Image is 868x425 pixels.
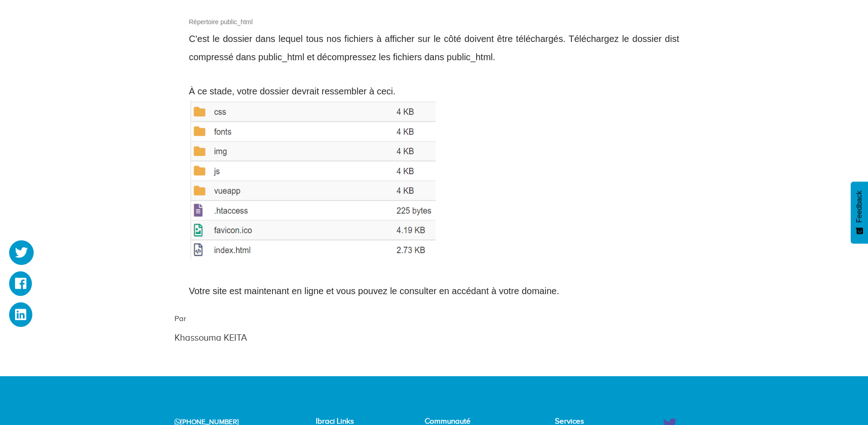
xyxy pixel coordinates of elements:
img: eQC2En2L24V6F_RflOLUlnqNo97Wtz_8sAkZkhcGeTTHZbLBcRqEVt4F0OB-Uv2ZcNX0ERIjdvuZNOyvFw_SmsvdbG70Oe9pg... [189,100,436,259]
span: Votre site est maintenant en ligne et vous pouvez le consulter en accédant à votre domaine. [189,286,560,296]
span: Feedback [855,191,863,223]
iframe: Drift Widget Chat Controller [822,379,857,414]
h3: Khassouma KEITA [175,332,605,342]
button: Feedback - Afficher l’enquête [851,181,868,244]
div: Par [168,313,612,344]
span: C'est le dossier dans lequel tous nos fichiers à afficher sur le côté doivent être téléchargés. T... [189,34,682,62]
span: Répertoire public_html [189,18,253,26]
span: À ce stade, votre dossier devrait ressembler à ceci. [189,86,396,96]
iframe: Drift Widget Chat Window [680,285,863,385]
